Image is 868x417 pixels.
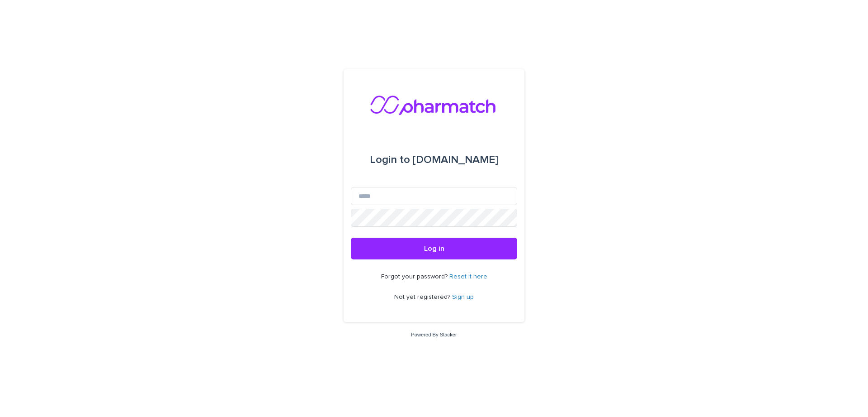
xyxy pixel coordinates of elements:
a: Powered By Stacker [411,332,457,337]
img: nMxkRIEURaCxZB0ULbfH [370,91,498,118]
a: Reset it here [449,273,487,280]
span: Forgot your password? [381,273,449,280]
span: Login to [370,154,410,165]
span: Not yet registered? [394,294,452,300]
button: Log in [351,238,517,259]
a: Sign up [452,294,474,300]
span: Log in [424,245,444,252]
div: [DOMAIN_NAME] [370,147,498,173]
